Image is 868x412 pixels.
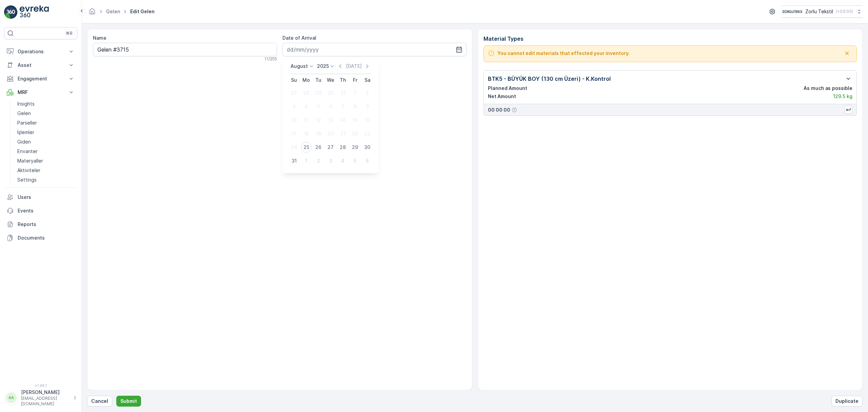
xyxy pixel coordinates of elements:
[129,8,156,15] span: Edit Gelen
[17,138,31,145] p: Giden
[18,207,75,214] p: Events
[264,56,277,62] p: 11 / 255
[512,107,517,113] div: Help Tooltip Icon
[17,148,38,155] p: Envanter
[350,88,360,98] div: 1
[805,8,833,15] p: Zorlu Tekstil
[18,75,64,82] p: Engagement
[325,155,336,166] div: 3
[20,5,49,19] img: logo_light-DOdMpM7g.png
[15,137,77,147] a: Giden
[337,88,348,98] div: 31
[484,35,857,43] p: Material Types
[325,88,336,98] div: 30
[301,88,312,98] div: 28
[4,5,18,19] img: logo
[337,74,349,86] th: Thursday
[15,118,77,128] a: Parseller
[18,194,75,201] p: Users
[21,389,70,396] p: [PERSON_NAME]
[313,88,324,98] div: 29
[66,31,73,36] p: ⌘B
[116,396,141,407] button: Submit
[15,147,77,156] a: Envanter
[15,175,77,185] a: Settings
[836,9,853,14] p: ( +03:00 )
[17,119,37,126] p: Parseller
[362,155,373,166] div: 6
[4,389,77,407] button: AA[PERSON_NAME][EMAIL_ADDRESS][DOMAIN_NAME]
[6,392,17,403] div: AA
[17,129,34,136] p: İşlemler
[282,43,467,56] input: dd/mm/yyyy
[804,85,852,92] p: As much as possible
[4,383,77,388] span: v 1.48.1
[324,74,337,86] th: Wednesday
[18,89,64,96] p: MRF
[313,128,324,139] div: 19
[288,74,300,86] th: Sunday
[782,5,863,18] button: Zorlu Tekstil(+03:00)
[497,50,630,57] span: You cannot edit materials that effected your inventory.
[782,8,803,15] img: 6-1-9-3_wQBzyll.png
[15,128,77,137] a: İşlemler
[325,115,336,126] div: 13
[87,396,112,407] button: Cancel
[17,176,37,183] p: Settings
[291,63,308,70] p: August
[313,115,324,126] div: 12
[488,107,510,113] p: 00 00 00
[4,58,77,72] button: Asset
[362,142,373,153] div: 30
[325,142,336,153] div: 27
[289,128,299,139] div: 17
[833,93,852,100] p: 129.5 kg
[488,93,516,100] p: Net Amount
[21,396,70,407] p: [EMAIL_ADDRESS][DOMAIN_NAME]
[289,155,299,166] div: 31
[337,142,348,153] div: 28
[346,63,362,70] p: [DATE]
[15,99,77,109] a: Insights
[18,235,75,241] p: Documents
[349,74,361,86] th: Friday
[337,101,348,112] div: 7
[835,398,859,405] p: Duplicate
[4,190,77,204] a: Users
[301,142,312,153] div: 25
[4,218,77,231] a: Reports
[325,101,336,112] div: 6
[17,100,35,107] p: Insights
[18,48,64,55] p: Operations
[362,88,373,98] div: 2
[350,115,360,126] div: 15
[488,75,611,83] p: BTK5 - BÜYÜK BOY (130 cm Üzeri) - K.Kontrol
[15,156,77,166] a: Materyaller
[337,128,348,139] div: 21
[18,62,64,69] p: Asset
[289,142,299,153] div: 24
[17,157,43,164] p: Materyaller
[488,85,527,92] p: Planned Amount
[120,398,137,405] p: Submit
[4,86,77,99] button: MRF
[93,35,106,41] label: Name
[4,231,77,245] a: Documents
[350,128,360,139] div: 22
[337,155,348,166] div: 4
[350,142,360,153] div: 29
[301,115,312,126] div: 11
[313,155,324,166] div: 2
[282,35,316,41] label: Date of Arrival
[337,115,348,126] div: 14
[15,166,77,175] a: Aktiviteler
[313,101,324,112] div: 5
[4,45,77,58] button: Operations
[301,128,312,139] div: 18
[88,10,96,16] a: Homepage
[831,396,863,407] button: Duplicate
[300,74,312,86] th: Monday
[289,115,299,126] div: 10
[362,101,373,112] div: 9
[301,101,312,112] div: 4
